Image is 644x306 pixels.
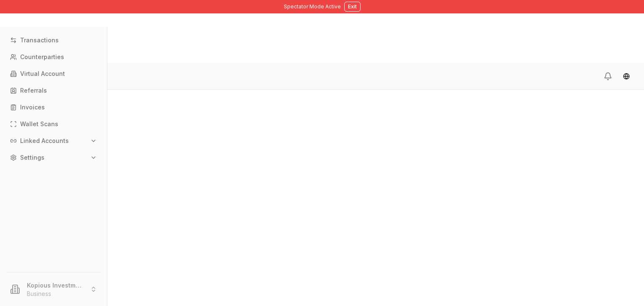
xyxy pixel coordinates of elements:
[7,151,100,164] button: Settings
[7,101,100,114] a: Invoices
[20,155,44,161] p: Settings
[7,117,100,131] a: Wallet Scans
[20,71,65,77] p: Virtual Account
[20,121,58,127] p: Wallet Scans
[20,104,45,110] p: Invoices
[20,88,47,93] p: Referrals
[20,138,69,144] p: Linked Accounts
[7,67,100,80] a: Virtual Account
[7,134,100,148] button: Linked Accounts
[7,84,100,97] a: Referrals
